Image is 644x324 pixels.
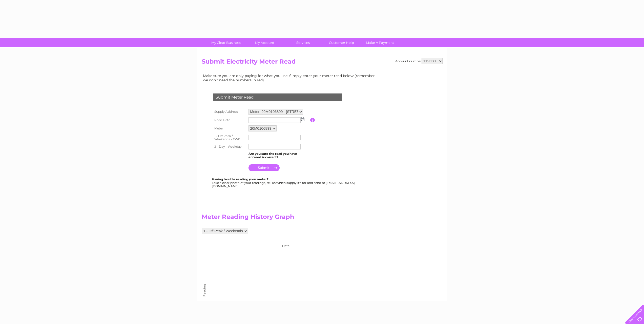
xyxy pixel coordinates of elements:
th: Read Date [212,116,247,124]
th: Meter [212,124,247,133]
input: Information [310,118,315,122]
div: Account number [395,58,443,64]
div: Submit Meter Read [213,93,342,101]
a: Make A Payment [359,38,401,47]
h2: Meter Reading History Graph [202,213,379,223]
h2: Submit Electricity Meter Read [202,58,443,68]
a: My Clear Business [205,38,247,47]
a: My Account [244,38,285,47]
b: Having trouble reading your meter? [212,177,268,181]
td: Make sure you are only paying for what you use. Simply enter your meter read below (remember we d... [202,72,379,83]
img: ... [301,117,304,121]
th: Supply Address [212,107,247,116]
input: Submit [248,164,280,171]
a: Customer Help [321,38,362,47]
td: Are you sure the read you have entered is correct? [247,151,310,160]
th: 2 - Day - Weekday [212,143,247,151]
div: Reading [202,291,206,297]
a: Services [282,38,324,47]
div: Date [202,239,379,248]
th: 1 - Off Peak / Weekends - EWE [212,133,247,143]
div: Take a clear photo of your readings, tell us which supply it's for and send to [EMAIL_ADDRESS][DO... [212,178,356,188]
